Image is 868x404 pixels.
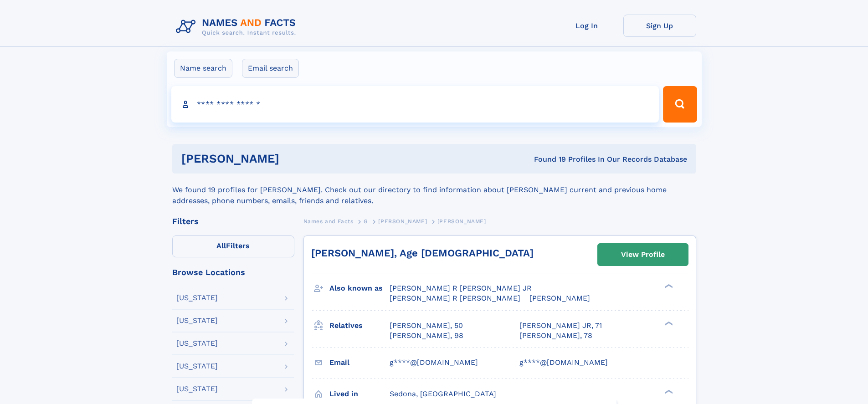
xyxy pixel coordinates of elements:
[176,294,218,302] div: [US_STATE]
[329,355,390,370] h3: Email
[172,217,294,225] div: Filters
[172,174,696,206] div: We found 19 profiles for [PERSON_NAME]. Check out our directory to find information about [PERSON...
[216,241,226,250] span: All
[378,218,427,225] span: [PERSON_NAME]
[519,321,602,331] a: [PERSON_NAME] JR, 71
[311,247,534,259] a: [PERSON_NAME], Age [DEMOGRAPHIC_DATA]
[364,218,368,225] span: G
[378,215,427,227] a: [PERSON_NAME]
[550,15,623,37] a: Log In
[174,59,232,78] label: Name search
[181,153,407,164] h1: [PERSON_NAME]
[390,331,463,341] a: [PERSON_NAME], 98
[176,385,218,393] div: [US_STATE]
[303,215,354,227] a: Names and Facts
[172,235,294,257] label: Filters
[390,321,463,331] a: [PERSON_NAME], 50
[176,340,218,347] div: [US_STATE]
[529,294,590,302] span: [PERSON_NAME]
[329,281,390,296] h3: Also known as
[598,244,688,266] a: View Profile
[329,318,390,333] h3: Relatives
[172,268,294,276] div: Browse Locations
[437,218,486,225] span: [PERSON_NAME]
[390,389,496,398] span: Sedona, [GEOGRAPHIC_DATA]
[171,86,659,123] input: search input
[519,331,592,341] a: [PERSON_NAME], 78
[242,59,299,78] label: Email search
[329,386,390,402] h3: Lived in
[176,317,218,324] div: [US_STATE]
[663,389,673,394] div: ❯
[406,154,687,164] div: Found 19 Profiles In Our Records Database
[176,363,218,370] div: [US_STATE]
[390,284,532,292] span: [PERSON_NAME] R [PERSON_NAME] JR
[621,244,665,265] div: View Profile
[663,283,673,289] div: ❯
[364,215,368,227] a: G
[663,320,673,326] div: ❯
[172,15,303,39] img: Logo Names and Facts
[623,15,696,37] a: Sign Up
[663,86,697,123] button: Search Button
[390,294,520,302] span: [PERSON_NAME] R [PERSON_NAME]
